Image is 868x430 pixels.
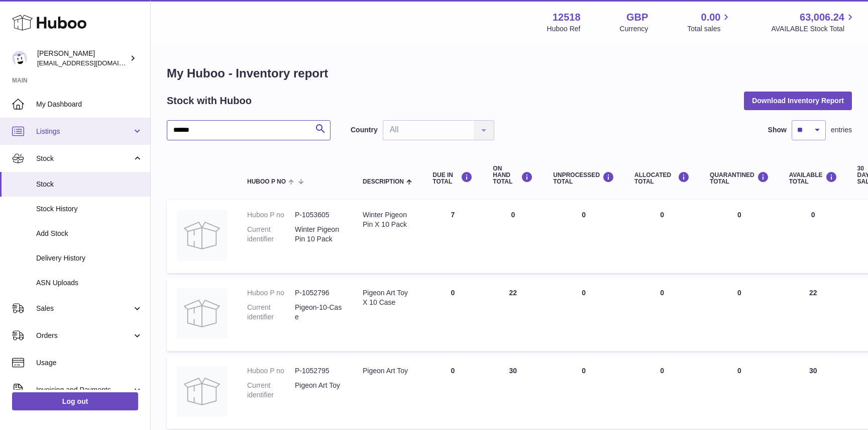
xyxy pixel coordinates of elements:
td: 0 [543,278,624,351]
td: 7 [422,200,483,273]
div: Huboo Ref [547,24,581,34]
td: 22 [779,278,847,351]
button: Download Inventory Report [744,92,852,110]
div: ALLOCATED Total [634,171,690,185]
td: 0 [422,356,483,429]
span: Usage [36,358,143,368]
span: Delivery History [36,253,143,263]
span: Stock [36,154,132,163]
span: Sales [36,304,132,313]
span: Huboo P no [247,179,286,185]
dt: Current identifier [247,225,295,244]
span: Description [363,179,404,185]
img: product image [177,210,227,261]
span: Listings [36,127,132,136]
label: Country [351,125,378,135]
dt: Huboo P no [247,366,295,376]
label: Show [768,125,787,135]
td: 0 [624,200,700,273]
img: product image [177,288,227,338]
span: ASN Uploads [36,278,143,288]
dt: Huboo P no [247,288,295,298]
span: 0 [737,367,741,375]
td: 30 [779,356,847,429]
dt: Current identifier [247,381,295,400]
div: AVAILABLE Total [789,171,837,185]
span: 63,006.24 [800,11,844,24]
td: 0 [422,278,483,351]
img: product image [177,366,227,416]
span: Invoicing and Payments [36,385,132,395]
dd: P-1053605 [295,210,343,220]
dd: P-1052795 [295,366,343,376]
strong: 12518 [553,11,581,24]
span: 0 [737,289,741,297]
h1: My Huboo - Inventory report [167,65,852,81]
dd: P-1052796 [295,288,343,298]
span: Total sales [687,24,732,34]
div: Winter Pigeon Pin X 10 Pack [363,210,412,229]
img: caitlin@fancylamp.co [12,51,27,66]
strong: GBP [626,11,648,24]
span: Add Stock [36,229,143,238]
a: 0.00 Total sales [687,11,732,34]
div: Currency [620,24,648,34]
td: 0 [543,356,624,429]
dd: Pigeon-10-Case [295,303,343,322]
td: 30 [483,356,543,429]
div: QUARANTINED Total [710,171,769,185]
span: Orders [36,331,132,340]
div: UNPROCESSED Total [553,171,614,185]
span: AVAILABLE Stock Total [771,24,856,34]
div: ON HAND Total [493,165,533,186]
div: [PERSON_NAME] [37,49,128,68]
span: [EMAIL_ADDRESS][DOMAIN_NAME] [37,59,148,67]
span: entries [831,125,852,135]
a: Log out [12,392,138,410]
td: 0 [483,200,543,273]
span: 0.00 [701,11,721,24]
span: 0 [737,211,741,219]
dt: Huboo P no [247,210,295,220]
span: My Dashboard [36,100,143,109]
dt: Current identifier [247,303,295,322]
dd: Winter Pigeon Pin 10 Pack [295,225,343,244]
div: DUE IN TOTAL [432,171,473,185]
div: Pigeon Art Toy [363,366,412,376]
td: 22 [483,278,543,351]
td: 0 [779,200,847,273]
td: 0 [624,278,700,351]
dd: Pigeon Art Toy [295,381,343,400]
a: 63,006.24 AVAILABLE Stock Total [771,11,856,34]
td: 0 [624,356,700,429]
td: 0 [543,200,624,273]
div: Pigeon Art Toy X 10 Case [363,288,412,307]
span: Stock History [36,204,143,214]
span: Stock [36,180,143,189]
h2: Stock with Huboo [167,94,252,108]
